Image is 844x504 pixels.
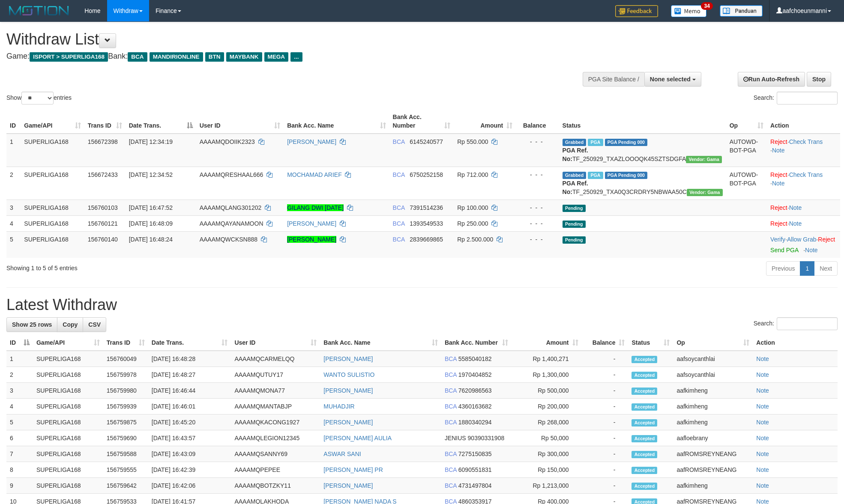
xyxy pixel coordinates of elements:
span: Copy 1393549533 to clipboard [410,220,443,227]
span: 34 [701,2,712,10]
td: - [582,351,629,367]
td: 2 [6,167,21,200]
td: 2 [6,367,33,383]
a: Previous [766,261,800,276]
td: AAAAMQMONA77 [231,383,320,399]
th: User ID: activate to sort column ascending [196,109,284,134]
input: Search: [777,317,838,330]
a: Verify [770,236,785,243]
span: Copy 6145240577 to clipboard [410,138,443,145]
td: - [582,478,629,494]
td: [DATE] 16:42:39 [148,462,231,478]
td: - [582,462,629,478]
span: BCA [393,236,405,243]
th: Amount: activate to sort column ascending [454,109,516,134]
span: JENIUS [445,435,466,441]
td: aafkimheng [673,478,753,494]
span: [DATE] 16:47:52 [129,204,173,211]
td: 9 [6,478,33,494]
span: 156672433 [88,171,118,178]
td: 4 [6,399,33,415]
td: 6 [6,430,33,446]
span: Copy 6750252158 to clipboard [410,171,443,178]
td: 4 [6,215,21,231]
span: Vendor URL: https://trx31.1velocity.biz [687,189,723,196]
a: Check Trans [789,171,823,178]
span: Grabbed [563,172,587,179]
a: Note [756,403,769,410]
span: Copy 2839669865 to clipboard [410,236,443,243]
a: Reject [770,204,787,211]
td: 8 [6,462,33,478]
td: SUPERLIGA168 [33,351,103,367]
span: Copy 90390331908 to clipboard [468,435,505,441]
td: 156759588 [103,446,148,462]
th: Op: activate to sort column ascending [673,335,753,351]
td: 3 [6,383,33,399]
span: 156672398 [88,138,118,145]
th: Trans ID: activate to sort column ascending [103,335,148,351]
a: Note [756,450,769,457]
a: MUHADJIR [323,403,354,410]
a: WANTO SULISTIO [323,371,374,378]
td: 156760049 [103,351,148,367]
span: AAAAMQAYANAMOON [200,220,263,227]
a: MOCHAMAD ARIEF [287,171,342,178]
td: Rp 200,000 [512,399,582,415]
label: Search: [754,317,838,330]
a: [PERSON_NAME] PR [323,466,383,473]
td: Rp 1,213,000 [512,478,582,494]
span: PGA Pending [605,139,648,146]
th: Balance: activate to sort column ascending [582,335,629,351]
h4: Game: Bank: [6,52,554,61]
a: Note [756,482,769,489]
td: [DATE] 16:46:44 [148,383,231,399]
span: CSV [88,321,101,328]
span: Accepted [632,372,657,379]
a: Note [756,419,769,426]
span: AAAAMQWCKSN888 [200,236,257,243]
a: Reject [770,171,787,178]
a: Note [772,147,785,154]
span: Accepted [632,356,657,363]
td: 3 [6,200,21,215]
span: Copy [63,321,78,328]
span: BCA [393,204,405,211]
td: AAAAMQBOTZKY11 [231,478,320,494]
td: AAAAMQMANTABJP [231,399,320,415]
td: Rp 300,000 [512,446,582,462]
td: aafkimheng [673,399,753,415]
td: [DATE] 16:46:01 [148,399,231,415]
span: PGA Pending [605,172,648,179]
b: PGA Ref. No: [563,180,588,195]
span: BTN [205,52,224,62]
td: [DATE] 16:48:27 [148,367,231,383]
td: [DATE] 16:45:20 [148,415,231,430]
span: Copy 4360163682 to clipboard [458,403,492,410]
th: Bank Acc. Number: activate to sort column ascending [441,335,512,351]
span: Pending [563,205,586,212]
td: SUPERLIGA168 [33,478,103,494]
span: [DATE] 16:48:24 [129,236,173,243]
a: [PERSON_NAME] [287,236,336,243]
a: Note [789,204,802,211]
span: Marked by aafsoycanthlai [588,139,603,146]
a: Note [772,180,785,187]
span: Rp 250.000 [457,220,488,227]
span: MANDIRIONLINE [150,52,203,62]
td: AUTOWD-BOT-PGA [726,167,767,200]
span: Accepted [632,388,657,395]
span: Pending [563,236,586,244]
th: ID [6,109,21,134]
td: · · [767,167,840,200]
td: Rp 150,000 [512,462,582,478]
td: AAAAMQUTUY17 [231,367,320,383]
td: aafsoycanthlai [673,367,753,383]
span: BCA [393,220,405,227]
td: - [582,430,629,446]
td: SUPERLIGA168 [21,200,84,215]
a: [PERSON_NAME] AULIA [323,435,392,441]
td: TF_250929_TXAZLOOOQK45SZTSDGFA [559,134,726,167]
div: Showing 1 to 5 of 5 entries [6,260,345,272]
span: AAAAMQRESHAAL666 [200,171,263,178]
